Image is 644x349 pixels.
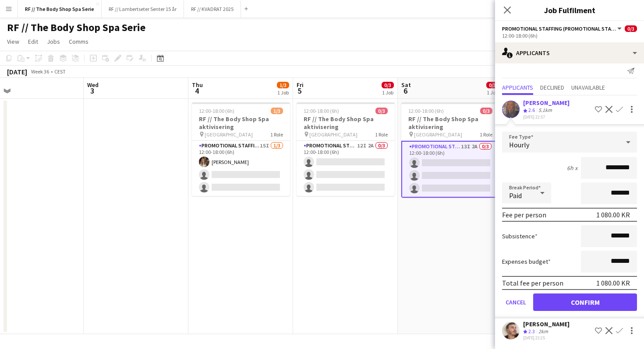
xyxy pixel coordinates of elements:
span: Paid [509,191,522,200]
span: View [7,38,19,45]
span: Thu [192,81,203,89]
span: 1/3 [277,82,289,88]
button: RF // Lambertseter Senter 15 år [102,0,184,17]
button: Promotional Staffing (Promotional Staff) [502,25,623,32]
span: Unavailable [571,84,605,91]
app-job-card: 12:00-18:00 (6h)1/3RF // The Body Shop Spa aktivisering [GEOGRAPHIC_DATA]1 RolePromotional Staffi... [192,102,290,196]
h3: RF // The Body Shop Spa aktivisering [192,115,290,131]
div: [DATE] 23:25 [523,335,570,341]
button: Cancel [502,293,530,311]
span: 2.6 [528,107,535,113]
span: 0/3 [382,82,394,88]
span: 5 [295,86,304,96]
a: Edit [25,36,42,47]
span: Hourly [509,140,529,149]
a: Jobs [43,36,64,47]
div: 1 Job [277,89,289,96]
div: 6h x [567,164,577,172]
span: 6 [400,86,411,96]
label: Expenses budget [502,258,551,265]
span: Week 36 [29,68,51,75]
span: Jobs [47,38,60,45]
div: CEST [54,68,66,75]
span: Declined [540,84,564,91]
span: Wed [87,81,99,89]
span: Promotional Staffing (Promotional Staff) [502,25,616,32]
div: 1 Job [382,89,393,96]
div: 12:00-18:00 (6h) [502,32,637,39]
span: 12:00-18:00 (6h) [408,108,444,114]
span: 1 Role [375,131,388,138]
span: 1/3 [271,108,283,114]
div: [DATE] 22:57 [523,114,570,120]
h1: RF // The Body Shop Spa Serie [7,21,145,34]
span: 0/3 [625,25,637,32]
span: [GEOGRAPHIC_DATA] [309,131,357,138]
div: 1 080.00 KR [596,210,630,219]
div: Total fee per person [502,279,563,287]
span: Applicants [502,84,533,91]
div: 5.1km [537,107,554,114]
span: 1 Role [270,131,283,138]
span: [GEOGRAPHIC_DATA] [205,131,253,138]
div: 2km [537,328,550,335]
button: RF // The Body Shop Spa Serie [18,0,102,17]
span: 12:00-18:00 (6h) [304,108,339,114]
div: [PERSON_NAME] [523,320,570,328]
h3: Job Fulfilment [495,4,644,16]
span: 0/3 [480,108,492,114]
a: Comms [65,36,92,47]
app-card-role: Promotional Staffing (Promotional Staff)15I1/312:00-18:00 (6h)[PERSON_NAME] [192,141,290,196]
div: [PERSON_NAME] [523,99,570,107]
span: 3 [86,86,99,96]
div: Fee per person [502,210,546,219]
h3: RF // The Body Shop Spa aktivisering [297,115,395,131]
span: 2.3 [528,328,535,335]
span: 12:00-18:00 (6h) [199,108,234,114]
div: 1 Job [487,89,498,96]
app-job-card: 12:00-18:00 (6h)0/3RF // The Body Shop Spa aktivisering [GEOGRAPHIC_DATA]1 RolePromotional Staffi... [401,102,499,198]
span: 0/3 [375,108,388,114]
span: Fri [297,81,304,89]
h3: RF // The Body Shop Spa aktivisering [401,115,499,131]
span: Edit [28,38,38,45]
div: Applicants [495,42,644,63]
app-card-role: Promotional Staffing (Promotional Staff)12I2A0/312:00-18:00 (6h) [297,141,395,196]
span: 0/3 [486,82,499,88]
div: [DATE] [7,67,27,76]
span: 1 Role [480,131,492,138]
button: RF // KVADRAT 2025 [184,0,241,17]
app-card-role: Promotional Staffing (Promotional Staff)13I2A0/312:00-18:00 (6h) [401,141,499,198]
label: Subsistence [502,232,538,240]
button: Confirm [533,293,637,311]
a: View [4,36,23,47]
span: Sat [401,81,411,89]
div: 1 080.00 KR [596,279,630,287]
span: Comms [69,38,88,45]
app-job-card: 12:00-18:00 (6h)0/3RF // The Body Shop Spa aktivisering [GEOGRAPHIC_DATA]1 RolePromotional Staffi... [297,102,395,196]
span: 4 [191,86,203,96]
span: [GEOGRAPHIC_DATA] [414,131,462,138]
